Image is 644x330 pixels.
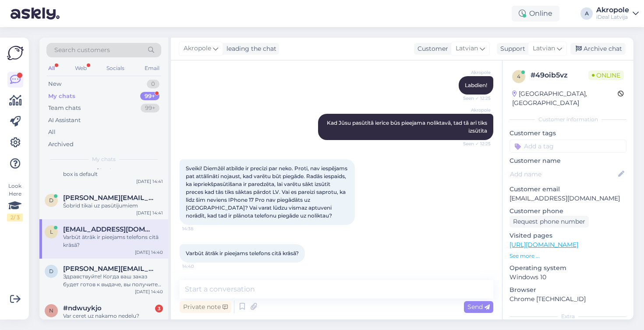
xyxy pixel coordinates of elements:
div: Archived [48,140,74,149]
span: Akropole [458,107,491,113]
p: Windows 10 [510,273,626,282]
p: [EMAIL_ADDRESS][DOMAIN_NAME] [510,194,626,203]
div: Look Here [7,182,23,221]
span: Akropole [184,44,211,53]
div: Customer information [510,116,626,123]
span: l [50,228,53,235]
span: Search customers [54,46,110,55]
span: Akropole [458,69,491,76]
p: Customer phone [510,207,626,216]
div: [DATE] 14:41 [136,178,163,185]
div: 99+ [141,104,159,112]
div: [GEOGRAPHIC_DATA], [GEOGRAPHIC_DATA] [512,89,618,108]
div: Var ceret uz nakamo nedelu? [63,312,163,320]
div: Здравствуйте! Когда ваш заказ будет готов к выдаче, вы получите звонок или SMS-сообщение. [63,273,163,288]
div: AI Assistant [48,116,81,125]
p: Browser [510,285,626,295]
div: iDeal Latvija [596,14,629,21]
p: Customer name [510,156,626,165]
div: Web [73,63,88,74]
div: Team chats [48,104,81,112]
div: # 49oib5vz [531,70,588,81]
p: Chrome [TECHNICAL_ID] [510,295,626,304]
input: Add a tag [510,140,626,153]
div: Customer [414,44,448,53]
span: #ndwuykjo [63,304,102,312]
div: [DATE] 14:41 [136,210,163,216]
div: Akropole [596,7,629,14]
p: See more ... [510,252,626,260]
div: 99+ [140,92,159,101]
div: Support [497,44,525,53]
div: Archive chat [570,43,626,55]
input: Add name [510,169,616,179]
div: [DATE] 14:40 [135,288,163,295]
p: Customer tags [510,129,626,138]
span: d [49,197,53,204]
span: n [49,307,53,314]
span: Labdien! [465,82,487,88]
span: My chats [92,155,116,163]
div: All [46,63,57,74]
span: 4 [517,73,520,80]
p: Visited pages [510,231,626,240]
div: Private note [180,301,231,313]
div: My chats [48,92,75,101]
span: Online [588,70,624,80]
span: dmitrijs.deineka@gmail.com [63,265,154,273]
div: A [580,7,593,20]
span: Send [467,303,490,311]
div: 2 / 3 [7,214,23,221]
span: Kad Jūsu pasūtītā ierīce būs pieejama noliktavā, tad tā arī tiks izsūtīta [327,119,488,134]
div: Unfortunately, no, the colour in the box is default [63,162,163,178]
div: 3 [155,305,163,312]
span: Latvian [533,44,555,53]
span: Seen ✓ 12:25 [458,95,491,102]
span: Varbūt ātrāk ir pieejams telefons citā krāsā? [186,250,299,256]
div: 0 [147,80,159,88]
div: Socials [105,63,126,74]
p: Customer email [510,185,626,194]
a: [URL][DOMAIN_NAME] [510,241,578,249]
div: leading the chat [223,44,276,53]
span: d [49,268,53,274]
span: Latvian [456,44,478,53]
div: All [48,128,56,137]
a: AkropoleiDeal Latvija [596,7,639,21]
span: 14:38 [182,225,215,232]
div: Varbūt ātrāk ir pieejams telefons citā krāsā? [63,233,163,249]
p: Operating system [510,263,626,273]
span: lusevk@gmail.com [63,225,154,233]
img: Askly Logo [7,45,24,61]
div: Request phone number [510,216,589,228]
div: [DATE] 14:40 [135,249,163,256]
div: Extra [510,312,626,320]
span: Sveiki! Diemžēl atbilde ir precīzi par neko. Proti, nav iespējams pat attālināti nojaust, kad var... [186,165,349,219]
div: Šobrīd tikai uz pasūtījumiem [63,202,163,210]
div: Email [143,63,161,74]
span: 14:40 [182,263,215,270]
div: Online [512,6,559,21]
div: New [48,80,61,88]
span: daniels@request.lv [63,194,154,202]
span: Seen ✓ 12:25 [458,140,491,147]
